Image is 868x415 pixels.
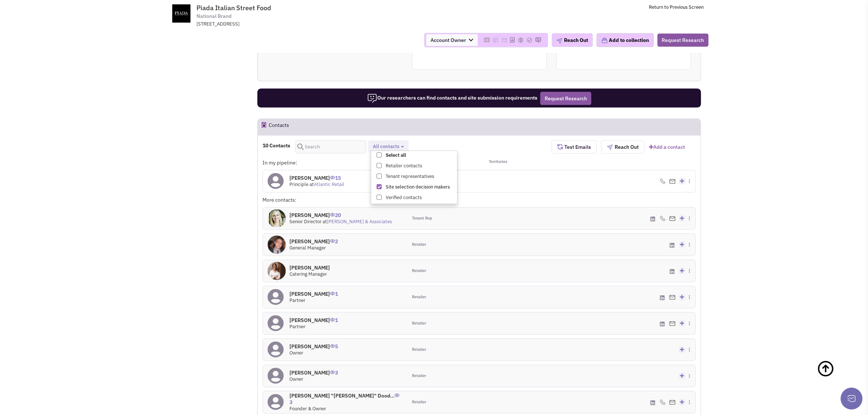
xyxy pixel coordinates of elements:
img: icon-collection-lavender.png [601,37,608,44]
span: Retailer [412,399,426,405]
span: at [323,218,392,225]
span: Our researchers can find contacts and site submission requirements [367,94,537,101]
button: Reach Out [552,33,593,47]
img: Email%20Icon.png [669,295,676,300]
label: Select all [371,151,457,160]
span: 1 [330,311,338,323]
div: [STREET_ADDRESS] [197,21,387,28]
img: GCVfjjZyXEqK7ozSBmdKLQ.jpg [268,262,286,280]
img: Email%20Icon.png [669,216,676,221]
span: Test Emails [563,144,591,150]
span: General Manager [289,245,326,251]
div: More contacts: [262,196,407,203]
button: Add to collection [596,33,654,47]
span: National Brand [197,12,232,20]
button: Request Research [657,34,708,47]
a: [PERSON_NAME] & Associates [327,218,392,225]
img: icon-UserInteraction.png [330,239,335,243]
span: 15 [330,169,341,181]
span: Tenant Rep [412,216,432,221]
label: Site selection decision makers [371,183,457,192]
img: Email%20Icon.png [669,321,676,326]
img: icon-UserInteraction.png [330,176,335,179]
img: iz85rmkGk0GDR58WXkCqzQ.jpg [268,209,286,228]
span: at [310,181,344,187]
span: Owner [289,350,303,356]
img: icon-UserInteraction.png [330,292,335,295]
h4: 10 Contacts [262,142,290,149]
img: Please add to your accounts [501,37,507,43]
img: Email%20Icon.png [669,179,676,184]
img: icon-UserInteraction.png [330,371,335,374]
span: Catering Manager [289,271,327,277]
h4: [PERSON_NAME] [289,369,338,376]
img: plane.png [607,144,613,150]
label: Retailer contacts [371,162,457,171]
span: Owner [289,376,303,382]
div: Territories [479,159,552,166]
div: In my pipeline: [262,159,407,166]
span: Piada Italian Street Food [197,4,272,12]
h2: Contacts [269,119,289,135]
button: Reach Out [601,140,645,154]
span: Retailer [412,321,426,326]
img: Please add to your accounts [493,37,498,43]
span: Account Owner [426,34,478,46]
a: Atlantic Retail [314,181,344,187]
img: Email%20Icon.png [669,400,676,405]
h4: [PERSON_NAME] [289,212,392,218]
button: Request Research [540,92,591,105]
img: esMW5QvFyUOnBMUi4_f8pw.jpg [268,236,286,254]
img: icon-UserInteraction.png [330,318,335,322]
span: All contacts [373,143,399,150]
img: Please add to your accounts [526,37,532,43]
button: Test Emails [552,140,597,154]
img: icon-phone.png [660,178,666,184]
span: Retailer [412,373,426,379]
h4: [PERSON_NAME] [289,175,344,181]
span: Retailer [412,294,426,300]
img: icon-phone.png [660,216,666,221]
img: Please add to your accounts [518,37,523,43]
img: Please add to your accounts [535,37,541,43]
h4: [PERSON_NAME] [289,264,330,271]
img: icon-UserInteraction.png [394,393,400,397]
span: 3 [289,387,400,406]
img: icon-UserInteraction.png [330,213,335,217]
img: icon-phone.png [660,399,666,405]
span: 5 [330,338,338,350]
span: Partner [289,297,305,303]
span: 20 [330,206,341,218]
span: Retailer [412,347,426,353]
span: Principle [289,181,308,187]
label: Tenant representatives [371,172,457,181]
img: plane.png [556,38,562,44]
span: 1 [330,285,338,297]
h4: [PERSON_NAME] [289,291,338,297]
span: Retailer [412,242,426,248]
span: Founder & Owner [289,406,326,412]
h4: [PERSON_NAME] [289,238,338,245]
span: 3 [330,364,338,376]
label: Verified contacts [371,193,457,202]
span: Partner [289,323,305,330]
h4: [PERSON_NAME] "[PERSON_NAME]" Dood... [289,392,402,406]
h4: [PERSON_NAME] [289,317,338,323]
button: All contacts [371,143,406,151]
span: Senior Director [289,218,322,225]
img: icon-researcher-20.png [367,93,377,104]
a: Add a contact [649,143,685,151]
span: Retailer [412,268,426,274]
h4: [PERSON_NAME] [289,343,338,350]
a: Back To Top [817,353,853,400]
span: 2 [330,233,338,245]
input: Search [295,140,366,154]
a: Return to Previous Screen [649,4,704,10]
img: icon-UserInteraction.png [330,344,335,348]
